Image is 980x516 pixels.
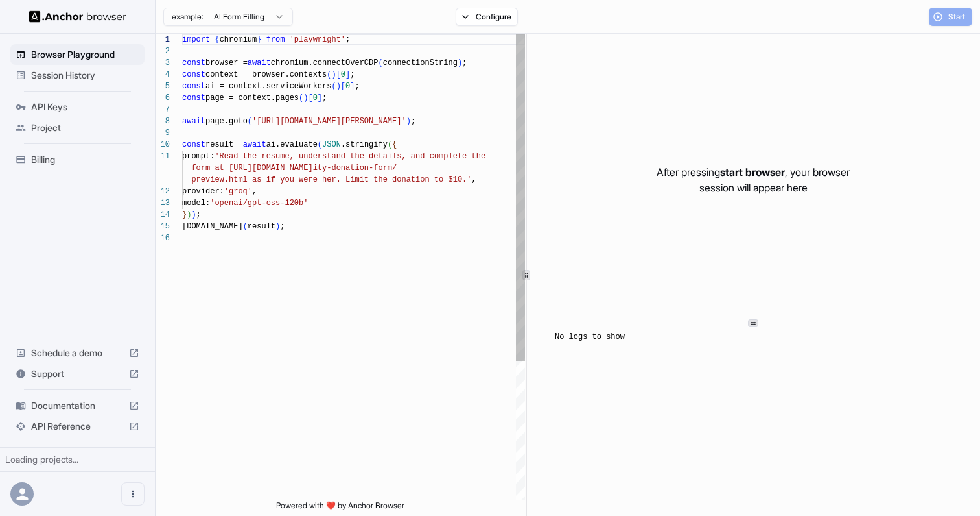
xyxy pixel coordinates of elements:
span: ai = context.serviceWorkers [205,82,331,91]
span: API Keys [31,101,139,114]
span: from [266,35,285,44]
span: ) [331,70,336,79]
span: ; [462,58,467,68]
span: ( [378,58,382,68]
div: 12 [156,186,170,197]
div: 13 [156,197,170,209]
span: JSON [322,140,341,149]
div: Documentation [10,395,145,416]
span: ; [196,210,201,219]
span: ) [336,82,341,91]
span: model: [182,199,210,208]
span: [ [341,82,345,91]
span: result [248,222,275,231]
span: ) [303,93,308,103]
span: ( [331,82,336,91]
span: 'Read the resume, understand the details, and comp [215,152,448,161]
div: 8 [156,116,170,127]
span: ] [318,93,322,103]
span: ​ [539,330,545,343]
div: 16 [156,232,170,244]
span: 0 [313,93,318,103]
span: } [257,35,261,44]
span: import [182,35,210,44]
span: { [215,35,219,44]
span: No logs to show [555,332,625,341]
span: 'openai/gpt-oss-120b' [210,199,308,208]
span: result = [205,140,243,149]
span: [DOMAIN_NAME] [182,222,243,231]
div: Project [10,117,145,138]
div: 15 [156,221,170,232]
span: connectionString [383,58,458,68]
span: ; [411,117,415,126]
span: Documentation [31,399,124,412]
button: Open menu [121,482,145,506]
span: ( [388,140,392,149]
span: { [392,140,397,149]
span: ) [406,117,411,126]
p: After pressing , your browser session will appear here [657,164,850,195]
span: , [252,187,257,196]
span: ( [299,93,303,103]
span: Support [31,367,124,380]
span: [ [308,93,312,103]
span: ( [318,140,322,149]
span: Session History [31,69,139,82]
span: Project [31,121,139,134]
div: 9 [156,127,170,139]
span: ] [350,82,355,91]
button: Configure [456,8,519,26]
span: '[URL][DOMAIN_NAME][PERSON_NAME]' [252,117,406,126]
div: Support [10,363,145,384]
span: await [248,58,271,68]
span: ; [322,93,327,103]
div: 1 [156,34,170,45]
div: 10 [156,139,170,151]
span: const [182,140,205,149]
span: ) [191,210,196,219]
span: page = context.pages [205,93,299,103]
span: Powered with ❤️ by Anchor Browser [276,500,404,516]
span: const [182,82,205,91]
span: ; [355,82,359,91]
div: 5 [156,80,170,92]
span: prompt: [182,152,215,161]
span: } [182,210,187,219]
div: 7 [156,104,170,116]
span: ; [350,70,355,79]
span: 0 [345,82,350,91]
span: await [243,140,266,149]
span: page.goto [205,117,248,126]
span: context = browser.contexts [205,70,327,79]
span: .stringify [341,140,388,149]
span: API Reference [31,420,124,433]
span: preview.html as if you were her. Limit the donatio [191,175,425,184]
span: ; [280,222,285,231]
span: const [182,70,205,79]
span: ) [458,58,462,68]
span: Billing [31,153,139,166]
span: 'groq' [224,187,252,196]
span: const [182,58,205,68]
div: API Keys [10,97,145,117]
span: const [182,93,205,103]
span: ; [345,35,350,44]
div: Session History [10,65,145,86]
div: 4 [156,69,170,80]
span: example: [172,12,204,22]
div: 3 [156,57,170,69]
img: Anchor Logo [29,10,126,23]
span: ) [275,222,280,231]
span: 0 [341,70,345,79]
div: Schedule a demo [10,343,145,363]
span: ( [327,70,331,79]
span: provider: [182,187,224,196]
span: ( [243,222,248,231]
div: 11 [156,151,170,162]
span: , [471,175,476,184]
div: Browser Playground [10,44,145,65]
span: form at [URL][DOMAIN_NAME] [191,164,312,173]
span: start browser [720,166,785,178]
span: Browser Playground [31,48,139,61]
